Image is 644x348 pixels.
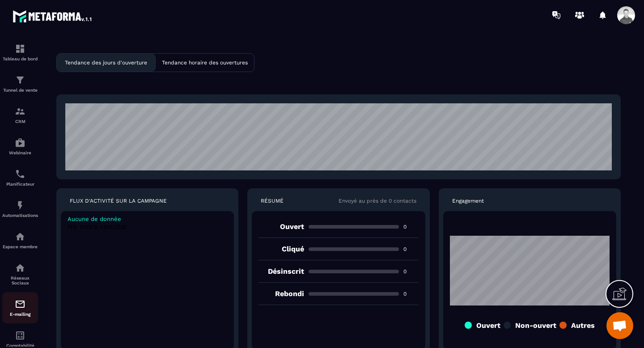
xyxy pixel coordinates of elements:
p: Comptabilité [2,343,38,348]
img: formation [15,43,25,54]
img: logo [13,8,93,24]
p: Autres [571,321,595,330]
img: formation [15,106,25,117]
a: automationsautomationsAutomatisations [2,193,38,225]
img: scheduler [15,169,25,179]
a: formationformationCRM [2,99,38,131]
img: email [15,299,25,310]
p: Tunnel de vente [2,88,38,93]
a: social-networksocial-networkRéseaux Sociaux [2,256,38,292]
p: Réseaux Sociaux [2,276,38,285]
p: Tendance horaire des ouvertures [162,59,248,66]
span: No more results! [68,222,126,231]
a: automationsautomationsEspace membre [2,225,38,256]
a: schedulerschedulerPlanificateur [2,162,38,193]
a: formationformationTunnel de vente [2,68,38,99]
p: Automatisations [2,213,38,218]
a: formationformationTableau de bord [2,37,38,68]
p: Tendance des jours d'ouverture [65,59,147,66]
p: Ouvert [476,321,500,330]
p: Rebondi [258,289,304,298]
p: FLUX D'ACTIVITÉ SUR LA CAMPAGNE [70,197,167,204]
p: Webinaire [2,150,38,155]
img: automations [15,137,25,148]
img: automations [15,200,25,211]
a: Ouvrir le chat [606,312,633,339]
p: Envoyé au près de 0 contacts [339,197,416,204]
p: Planificateur [2,182,38,187]
p: 0 [403,268,419,275]
p: E-mailing [2,312,38,317]
p: Tableau de bord [2,56,38,61]
img: formation [15,75,25,85]
p: Cliqué [258,245,304,253]
p: Aucune de donnée [68,216,227,222]
img: automations [15,231,25,242]
a: emailemailE-mailing [2,292,38,323]
p: RÉSUMÉ [261,197,284,204]
p: Espace membre [2,244,38,249]
p: CRM [2,119,38,124]
p: 0 [403,290,419,297]
p: 0 [403,246,419,253]
p: 0 [403,223,419,230]
a: automationsautomationsWebinaire [2,131,38,162]
p: Non-ouvert [515,321,556,330]
p: Engagement [452,197,484,204]
p: Ouvert [258,222,304,231]
img: social-network [15,263,25,273]
p: Désinscrit [258,267,304,276]
img: accountant [15,330,25,341]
